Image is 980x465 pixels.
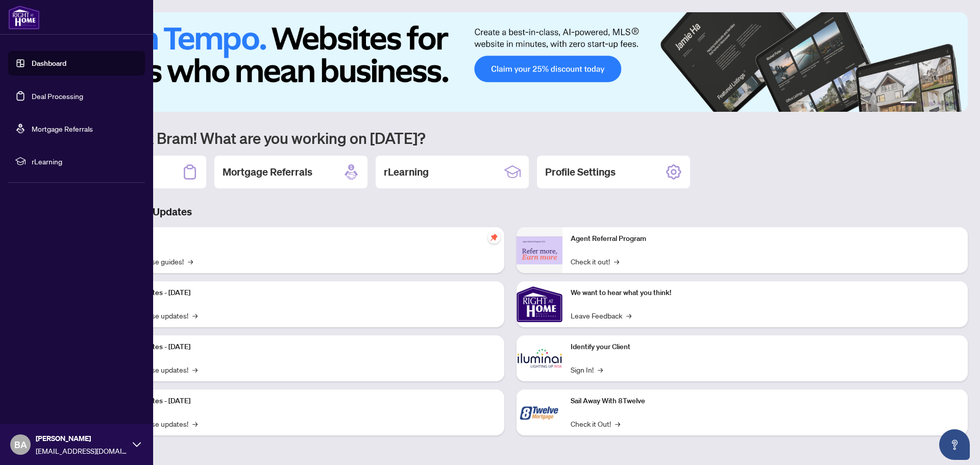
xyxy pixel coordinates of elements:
button: 2 [921,102,925,106]
img: Slide 0 [53,12,968,112]
h1: Welcome back Bram! What are you working on [DATE]? [53,128,968,148]
button: 6 [953,102,958,106]
span: → [192,418,198,429]
span: → [626,310,631,321]
button: 4 [937,102,941,106]
button: Open asap [939,429,970,460]
h3: Brokerage & Industry Updates [53,205,968,219]
p: Platform Updates - [DATE] [107,396,496,407]
img: Identify your Client [517,335,562,381]
span: pushpin [488,231,500,243]
span: BA [14,437,27,452]
span: → [192,364,198,375]
span: rLearning [32,156,138,167]
img: Sail Away With 8Twelve [517,389,562,435]
span: → [192,310,198,321]
img: logo [8,5,40,30]
p: We want to hear what you think! [571,287,960,299]
p: Platform Updates - [DATE] [107,341,496,353]
span: → [188,256,193,267]
img: Agent Referral Program [517,236,562,264]
p: Platform Updates - [DATE] [107,287,496,299]
a: Mortgage Referrals [32,124,93,133]
a: Deal Processing [32,91,83,101]
a: Leave Feedback→ [571,310,631,321]
h2: Mortgage Referrals [223,165,312,179]
p: Agent Referral Program [571,233,960,244]
span: [EMAIL_ADDRESS][DOMAIN_NAME] [36,445,128,456]
span: [PERSON_NAME] [36,433,128,444]
a: Sign In!→ [571,364,603,375]
a: Check it out!→ [571,256,619,267]
button: 3 [929,102,933,106]
span: → [615,418,620,429]
a: Dashboard [32,59,66,68]
h2: rLearning [384,165,429,179]
p: Sail Away With 8Twelve [571,396,960,407]
button: 5 [945,102,949,106]
p: Identify your Client [571,341,960,353]
span: → [614,256,619,267]
button: 1 [900,102,917,106]
h2: Profile Settings [545,165,616,179]
a: Check it Out!→ [571,418,620,429]
p: Self-Help [107,233,496,244]
img: We want to hear what you think! [517,281,562,327]
span: → [598,364,603,375]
